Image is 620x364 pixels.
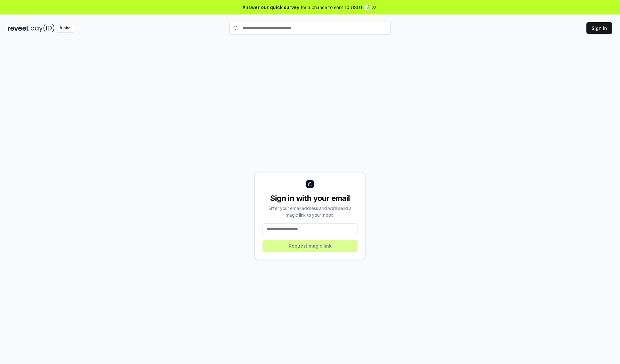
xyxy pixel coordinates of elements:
img: logo_small [306,180,314,188]
img: pay_id [31,24,55,32]
div: Alpha [56,24,74,32]
span: for a chance to earn 10 USDT 📝 [301,4,370,11]
img: reveel_dark [8,24,29,32]
button: Sign In [586,22,612,34]
span: Answer our quick survey [243,4,299,11]
div: Enter your email address and we’ll send a magic link to your inbox. [263,205,357,218]
div: Sign in with your email [263,193,357,203]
